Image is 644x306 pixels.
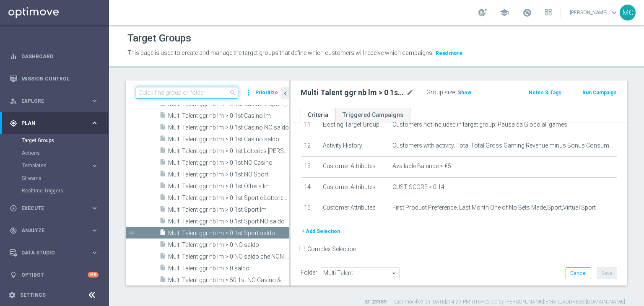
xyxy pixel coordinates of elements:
[10,119,91,127] div: Plan
[10,97,17,105] i: person_search
[91,119,99,127] i: keyboard_arrow_right
[458,90,471,96] span: Show
[136,87,238,99] input: Quick find group or folder
[168,159,289,166] span: Multi Talent ggr nb lm &gt; 0 1st NO Casino
[9,272,99,278] div: lightbulb Optibot +10
[91,204,99,212] i: keyboard_arrow_right
[301,227,341,236] button: + Add Selection
[21,206,91,211] span: Execute
[22,184,108,197] div: Realtime Triggers
[168,253,289,260] span: Multi Talent ggr nb lm &gt; 0 NO saldo che NON fanno optin ultime 3 promo ricariche
[159,276,166,285] i: insert_drive_file
[168,124,289,131] span: Multi Talent ggr nb lm &gt; 0 1st Casino NO saldo
[319,177,389,198] td: Customer Attributes
[21,250,91,255] span: Data Studio
[168,171,289,178] span: Multi Talent ggr nb lm &gt; 0 1st NO Sport
[9,205,99,212] button: play_circle_outline Execute keyboard_arrow_right
[319,115,389,136] td: Existing Target Group
[392,184,444,191] span: CUST SCORE < 0.14
[168,230,289,237] span: Multi Talent ggr nb lm &gt; 0 1st Sport saldo
[159,205,166,215] i: insert_drive_file
[301,108,335,122] a: Criteria
[392,204,596,211] span: First Product Preference, Last Month One of No Bets Made,Sport,Virtual Sport
[159,135,166,145] i: insert_drive_file
[168,136,289,143] span: Multi Talent ggr nb lm &gt; 0 1st Casino saldo
[10,119,17,127] i: gps_fixed
[22,134,108,147] div: Target Groups
[455,89,456,96] label: :
[435,49,463,58] button: Read more
[10,97,91,105] div: Explore
[22,163,82,168] span: Templates
[21,45,99,67] a: Dashboard
[528,88,562,97] button: Notes & Tags
[22,187,87,194] a: Realtime Triggers
[127,49,434,56] span: This page is used to create and manage the target groups that define which customers will receive...
[159,264,166,274] i: insert_drive_file
[22,175,87,182] a: Streams
[9,120,99,127] button: gps_fixed Plan keyboard_arrow_right
[22,147,108,159] div: Actions
[159,170,166,180] i: insert_drive_file
[426,89,455,96] label: Group size
[9,53,99,60] button: equalizer Dashboard
[159,194,166,203] i: insert_drive_file
[281,87,289,99] button: chevron_left
[10,205,17,212] i: play_circle_outline
[21,228,91,233] span: Analyze
[159,217,166,227] i: insert_drive_file
[21,121,91,126] span: Plan
[21,99,91,104] span: Explore
[168,112,289,119] span: Multi Talent ggr nb lm &gt; 0 1st Casino lm
[229,89,236,96] span: search
[88,272,99,277] div: +10
[159,112,166,121] i: insert_drive_file
[9,227,99,234] button: track_changes Analyze keyboard_arrow_right
[9,75,99,82] div: Mission Control
[168,148,289,155] span: Multi Talent ggr nb lm &gt; 0 1st Lotteries lm saldo
[159,123,166,133] i: insert_drive_file
[159,158,166,168] i: insert_drive_file
[301,136,319,157] td: 12
[22,162,99,169] button: Templates keyboard_arrow_right
[22,163,91,168] div: Templates
[127,32,191,44] h1: Target Groups
[301,269,317,276] label: Folder
[569,6,620,19] a: [PERSON_NAME]keyboard_arrow_down
[168,194,289,202] span: Multi Talent ggr nb lm &gt; 0 1st Sport e Lotteries NO saldo
[597,267,617,279] button: Save
[10,205,91,212] div: Execute
[159,147,166,156] i: insert_drive_file
[10,264,99,286] div: Optibot
[281,89,289,97] i: chevron_left
[394,298,625,306] label: Last modified on [DATE] at 4:29 PM UTC+02:00 by [PERSON_NAME][EMAIL_ADDRESS][DOMAIN_NAME]
[244,87,253,99] i: more_vert
[168,277,289,284] span: Multi Talent ggr nb lm &gt; 50 1st NO Casino &amp; GeV lm
[91,162,99,170] i: keyboard_arrow_right
[620,5,636,21] div: MC
[319,136,389,157] td: Activity History
[159,241,166,250] i: insert_drive_file
[500,8,509,17] span: school
[10,271,17,279] i: lightbulb
[159,252,166,262] i: insert_drive_file
[9,249,99,256] button: Data Studio keyboard_arrow_right
[254,87,279,99] button: Prioritize
[168,183,289,190] span: Multi Talent ggr nb lm &gt; 0 1st Others lm
[168,265,289,272] span: Multi Talent ggr nb lm &gt; 0 saldo
[91,226,99,234] i: keyboard_arrow_right
[582,88,617,97] button: Run Campaign
[10,67,99,90] div: Mission Control
[9,98,99,104] button: person_search Explore keyboard_arrow_right
[168,218,289,225] span: Multi Talent ggr nb lm &gt; 0 1st Sport NO saldo
[8,291,16,299] i: settings
[335,108,410,122] a: Triggered Campaigns
[392,142,614,149] span: Customers with activity, Total Total Gross Gaming Revenue minus Bonus Consumed > 0 , during the p...
[159,182,166,192] i: insert_drive_file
